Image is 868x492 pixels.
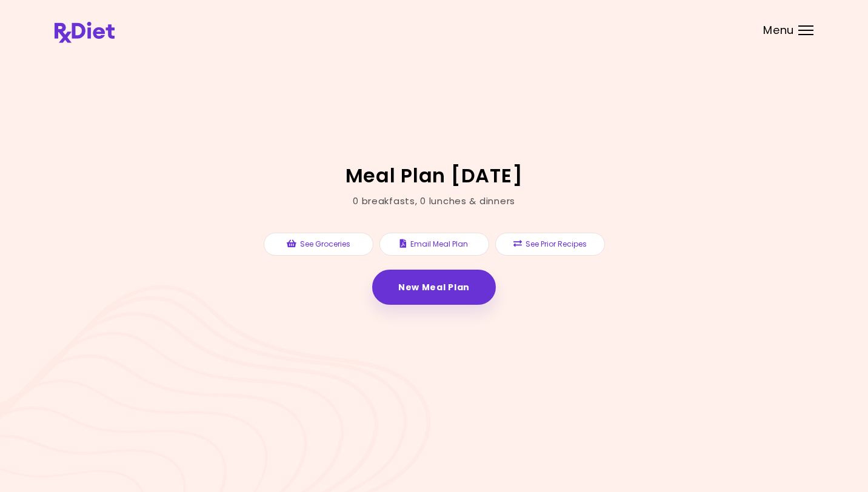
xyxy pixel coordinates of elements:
div: 0 breakfasts , 0 lunches & dinners [353,194,515,208]
button: See Prior Recipes [495,233,605,256]
img: RxDiet [55,22,115,43]
span: Menu [763,25,794,36]
button: See Groceries [264,233,373,256]
button: Email Meal Plan [379,233,489,256]
h2: Meal Plan [DATE] [346,166,523,185]
a: New Meal Plan [372,270,496,305]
